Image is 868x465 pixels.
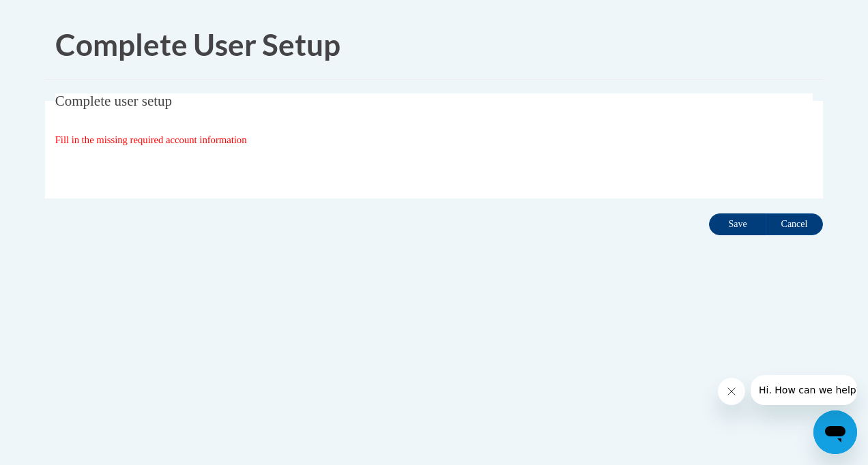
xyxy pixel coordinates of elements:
span: Complete User Setup [55,27,341,62]
span: Hi. How can we help? [8,10,111,20]
input: Save [709,213,766,235]
span: Complete user setup [55,93,172,109]
span: Fill in the missing required account information [55,134,247,145]
iframe: Close message [718,378,745,405]
iframe: Button to launch messaging window [813,410,857,454]
iframe: Message from company [751,375,857,405]
input: Cancel [766,213,823,235]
